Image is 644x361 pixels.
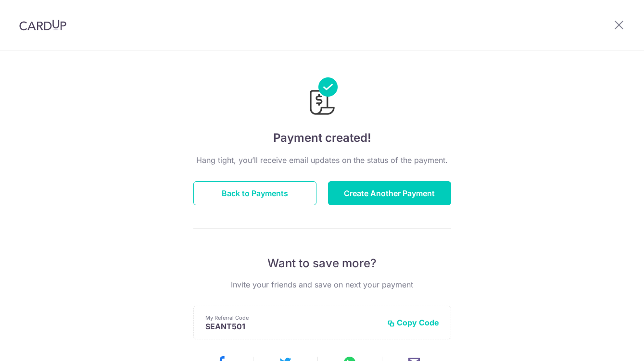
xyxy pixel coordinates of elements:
p: Invite your friends and save on next your payment [193,279,451,290]
p: SEANT501 [205,322,379,331]
p: My Referral Code [205,314,379,322]
p: Want to save more? [193,256,451,271]
button: Copy Code [387,318,439,327]
button: Back to Payments [193,181,316,205]
img: Payments [307,77,338,118]
button: Create Another Payment [328,181,451,205]
h4: Payment created! [193,129,451,147]
p: Hang tight, you’ll receive email updates on the status of the payment. [193,154,451,166]
img: CardUp [19,19,66,31]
